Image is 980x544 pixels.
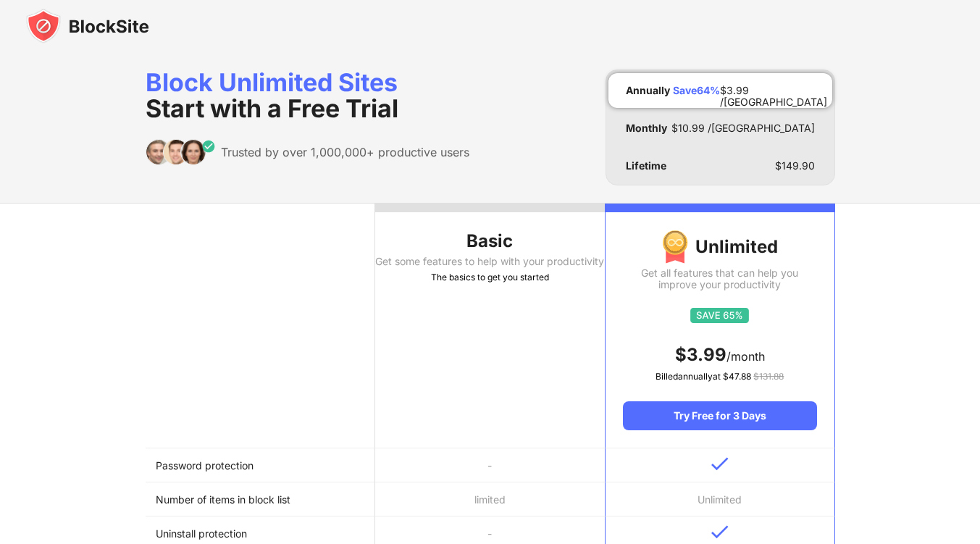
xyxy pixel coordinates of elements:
img: trusted-by.svg [146,139,216,165]
img: v-blue.svg [711,457,729,471]
div: /month [623,343,816,367]
div: Basic [375,230,605,253]
span: $ 3.99 [675,344,726,365]
div: Unlimited [623,230,816,264]
img: save65.svg [690,308,749,323]
img: img-premium-medal [662,230,688,264]
div: $ 3.99 /[GEOGRAPHIC_DATA] [720,85,827,96]
div: Save 64 % [673,85,720,96]
div: $ 10.99 /[GEOGRAPHIC_DATA] [671,122,815,134]
div: Annually [626,85,670,96]
div: Monthly [626,122,667,134]
div: Get all features that can help you improve your productivity [623,267,816,290]
div: Lifetime [626,160,666,172]
div: Billed annually at $ 47.88 [623,369,816,384]
td: Number of items in block list [146,482,375,516]
td: - [375,448,605,482]
span: $ 131.88 [753,371,784,382]
span: Start with a Free Trial [146,93,398,123]
div: The basics to get you started [375,270,605,285]
td: Password protection [146,448,375,482]
td: Unlimited [605,482,834,516]
img: blocksite-icon-black.svg [26,9,149,43]
img: v-blue.svg [711,525,729,539]
div: Block Unlimited Sites [146,70,469,122]
div: Try Free for 3 Days [623,401,816,430]
div: Get some features to help with your productivity [375,256,605,267]
div: Trusted by over 1,000,000+ productive users [221,145,469,159]
div: $ 149.90 [775,160,815,172]
td: limited [375,482,605,516]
